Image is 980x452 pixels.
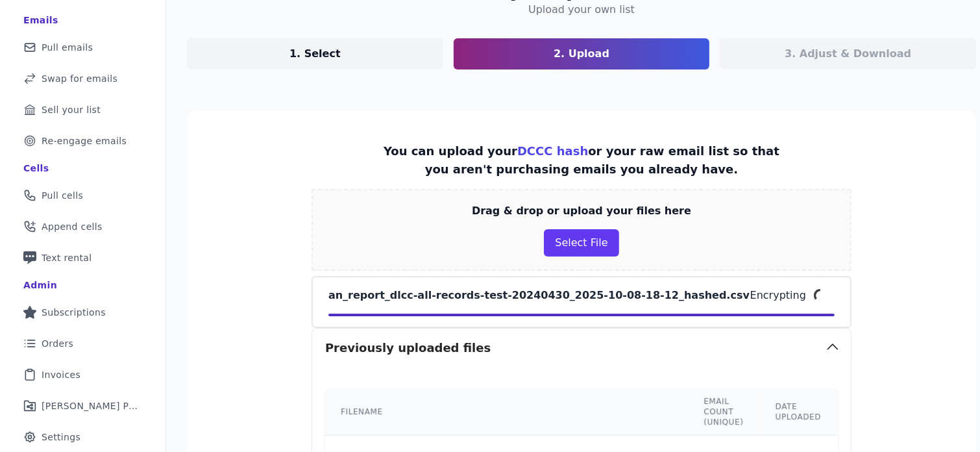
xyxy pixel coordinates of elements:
th: Date uploaded [760,388,837,436]
a: Pull emails [10,33,155,62]
button: Select File [544,229,619,257]
a: Swap for emails [10,64,155,93]
span: Invoices [42,368,80,381]
p: 2. Upload [554,46,609,62]
a: Invoices [10,360,155,389]
span: Sell your list [42,103,101,116]
a: Orders [10,329,155,358]
button: Previously uploaded files [312,329,851,368]
a: Sell your list [10,95,155,124]
p: You can upload your or your raw email list so that you aren't purchasing emails you already have. [379,142,784,179]
a: DCCC hash [517,144,588,158]
span: Text rental [42,251,92,264]
a: Pull cells [10,181,155,210]
h3: Previously uploaded files [325,339,491,357]
span: Pull emails [42,41,93,54]
th: Filename [325,388,688,436]
span: Re-engage emails [42,134,127,147]
span: Append cells [42,220,103,233]
a: [PERSON_NAME] Performance [10,392,155,420]
a: Append cells [10,212,155,241]
span: Swap for emails [42,72,117,85]
span: Orders [42,337,73,350]
a: Subscriptions [10,298,155,327]
p: 1. Select [289,46,341,62]
span: Pull cells [42,189,83,202]
p: Encrypting [750,288,806,303]
div: Emails [23,14,58,27]
a: Re-engage emails [10,127,155,155]
span: Settings [42,431,80,444]
span: [PERSON_NAME] Performance [42,399,140,412]
div: Cells [23,162,49,175]
p: Drag & drop or upload your files here [472,203,691,219]
p: 3. Adjust & Download [785,46,911,62]
span: Subscriptions [42,306,106,319]
a: 1. Select [187,38,443,69]
a: Text rental [10,244,155,272]
a: Settings [10,423,155,451]
th: Delete [837,388,900,436]
div: Admin [23,279,57,292]
a: 2. Upload [454,38,710,69]
p: an_report_dlcc-all-records-test-20240430_2025-10-08-18-12_hashed.csv [328,288,750,303]
h4: Upload your own list [528,2,635,18]
th: Email count (unique) [688,388,759,436]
